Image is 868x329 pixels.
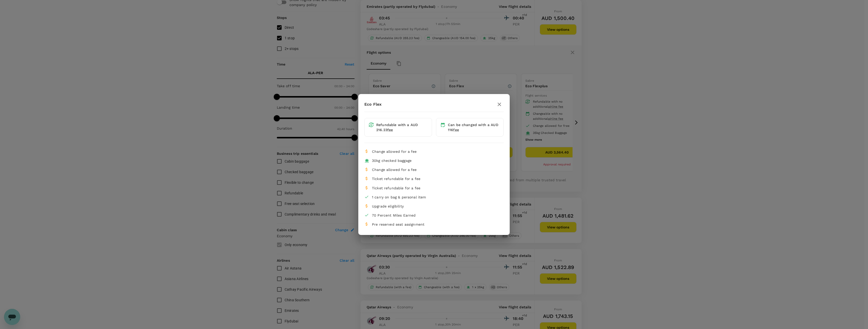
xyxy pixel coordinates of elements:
span: fee [387,128,393,132]
span: 1 carry on bag & personal item [372,195,426,199]
span: 30kg checked baggage [372,159,412,163]
span: 70 Percent Miles Earned [372,213,416,217]
p: Eco Flex [364,101,382,107]
span: Change allowed for a fee [372,168,417,172]
span: Ticket refundable for a fee [372,186,420,190]
span: fee [453,128,459,132]
div: Can be changed with a AUD 116 [448,122,499,132]
span: Change allowed for a fee [372,149,417,154]
span: Upgrade eligibility [372,204,404,208]
div: Refundable with a AUD 216.23 [376,122,428,132]
span: Pre reserved seat assignment [372,222,424,226]
span: Ticket refundable for a fee [372,177,420,181]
